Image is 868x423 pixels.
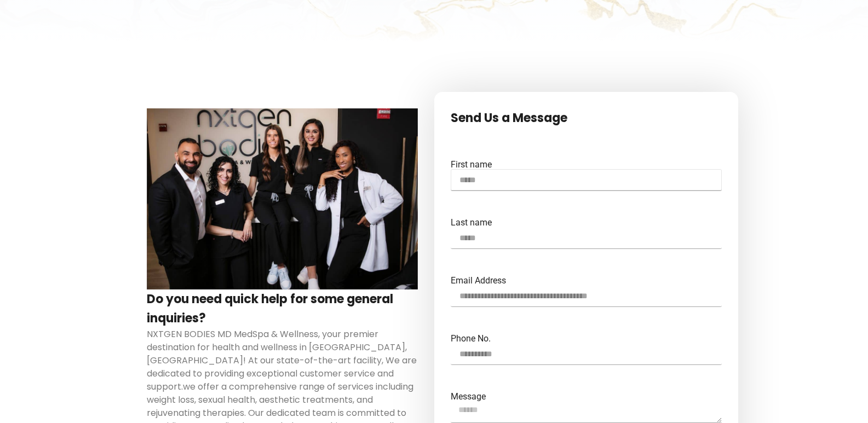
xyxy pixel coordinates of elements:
label: First name [451,160,492,169]
label: Last name [451,218,492,227]
label: Message [451,392,486,401]
label: Phone No. [451,334,491,343]
h2: Send Us a Message [451,108,722,128]
label: Email Address [451,276,506,285]
h2: Do you need quick help for some general inquiries? [147,289,418,328]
